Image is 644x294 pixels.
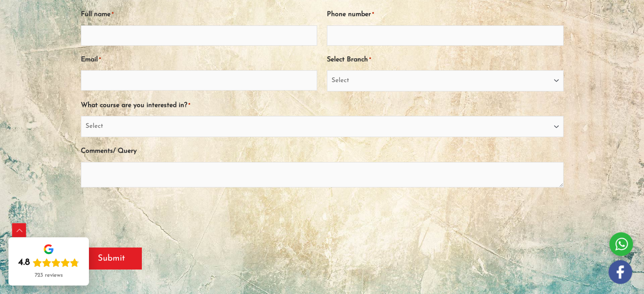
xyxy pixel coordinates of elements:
[81,8,113,22] label: Full name
[81,144,137,158] label: Comments/ Query
[608,260,632,284] img: white-facebook.png
[327,53,371,67] label: Select Branch
[18,257,79,269] div: Rating: 4.8 out of 5
[35,272,63,279] div: 723 reviews
[81,247,142,269] input: Submit
[81,199,210,232] iframe: reCAPTCHA
[18,257,30,269] div: 4.8
[327,8,374,22] label: Phone number
[81,99,190,113] label: What course are you interested in?
[81,53,101,67] label: Email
